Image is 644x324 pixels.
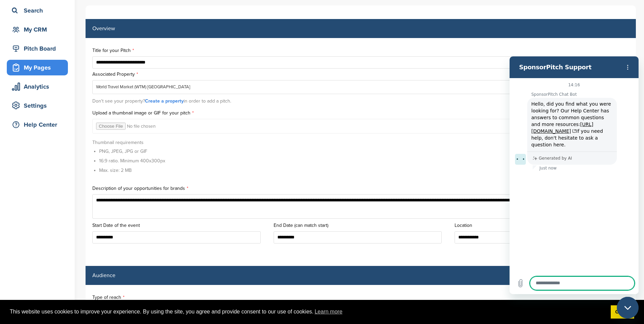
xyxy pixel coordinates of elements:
a: Pitch Board [7,41,68,56]
li: 16:9 ratio. Minimum 400x300px [99,157,165,164]
label: Audience [92,273,115,278]
label: Type of reach [92,295,629,300]
label: Description of your opportunities for brands [92,186,629,191]
div: Settings [10,100,68,112]
label: Start Date of the event [92,223,267,228]
label: Title for your Pitch [92,48,629,53]
div: Analytics [10,80,68,93]
div: My Pages [10,61,68,74]
label: Associated Property [92,72,629,77]
a: learn more about cookies [314,307,344,317]
div: Thumbnail requirements [92,140,165,176]
iframe: Messaging window [510,56,639,294]
div: Pitch Board [10,42,68,55]
label: Upload a thumbnail image or GIF for your pitch [92,111,629,115]
iframe: Button to launch messaging window, conversation in progress [617,297,639,319]
a: Help Center [7,117,68,132]
div: Don't see your property? in order to add a pitch. [92,95,629,107]
span: This website uses cookies to improve your experience. By using the site, you agree and provide co... [10,307,605,317]
label: End Date (can match start) [274,223,448,228]
a: Search [7,3,68,18]
a: Analytics [7,79,68,94]
div: Help Center [10,119,68,131]
a: dismiss cookie message [611,305,634,319]
label: Overview [92,26,115,31]
a: Settings [7,98,68,113]
label: Location [455,223,629,228]
div: My CRM [10,23,68,36]
li: PNG, JPEG, JPG or GIF [99,148,165,155]
div: World Travel Market (WTM) [GEOGRAPHIC_DATA] [96,84,190,90]
a: My CRM [7,22,68,37]
div: Search [10,4,68,17]
a: My Pages [7,60,68,75]
li: Max. size: 2 MB [99,167,165,174]
a: Create a property [145,98,184,104]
